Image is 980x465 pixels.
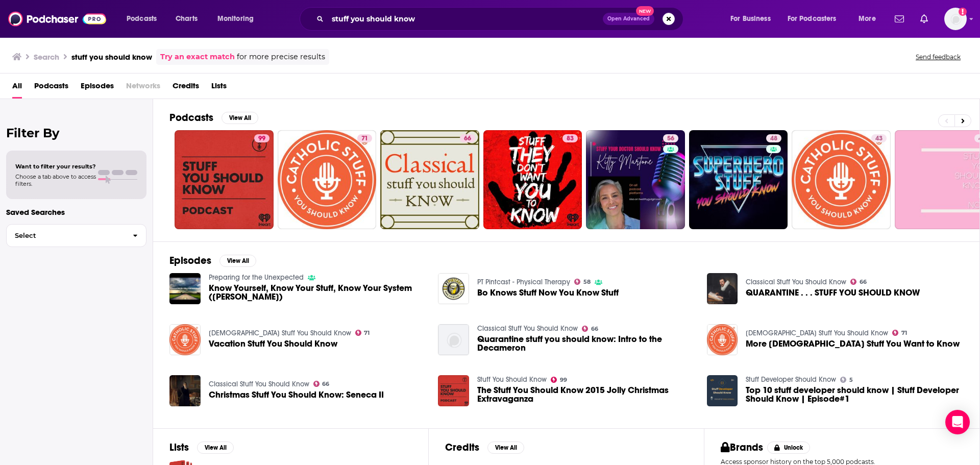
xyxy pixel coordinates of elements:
[562,134,578,142] a: 83
[361,134,368,144] span: 71
[12,78,22,99] span: All
[309,7,693,31] div: Search podcasts, credits, & more...
[209,273,304,282] a: Preparing for the Unexpected
[746,375,836,384] a: Stuff Developer Should Know
[126,78,160,99] span: Networks
[944,8,967,30] span: Logged in as jludiametercap
[959,8,967,16] svg: Add a profile image
[197,442,234,454] button: View All
[258,134,265,144] span: 99
[944,8,967,30] img: User Profile
[916,10,932,28] a: Show notifications dropdown
[860,280,867,284] span: 66
[746,329,888,337] a: Catholic Stuff You Should Know
[944,8,967,30] button: Show profile menu
[6,207,146,217] p: Saved Searches
[169,254,211,267] h2: Episodes
[322,382,329,386] span: 66
[901,331,907,335] span: 71
[487,442,524,454] button: View All
[859,12,876,26] span: More
[746,339,960,348] span: More [DEMOGRAPHIC_DATA] Stuff You Want to Know
[746,386,963,403] span: Top 10 stuff developer should know | Stuff Developer Should Know | Episode#1
[34,52,59,62] h3: Search
[746,278,846,286] a: Classical Stuff You Should Know
[477,278,570,286] a: PT Pintcast - Physical Therapy
[169,111,258,124] a: PodcastsView All
[8,9,106,29] img: Podchaser - Follow, Share and Rate Podcasts
[788,12,837,26] span: For Podcasters
[15,163,96,170] span: Want to filter your results?
[582,326,598,332] a: 66
[237,51,325,63] span: for more precise results
[160,51,235,63] a: Try an exact match
[766,134,781,142] a: 48
[313,381,330,387] a: 66
[840,377,853,383] a: 5
[707,375,738,406] img: Top 10 stuff developer should know | Stuff Developer Should Know | Episode#1
[483,130,582,229] a: 83
[551,377,567,383] a: 99
[209,390,384,399] span: Christmas Stuff You Should Know: Seneca II
[175,130,274,229] a: 99
[169,324,201,355] img: Vacation Stuff You Should Know
[34,78,68,99] a: Podcasts
[574,279,591,285] a: 58
[464,134,471,144] span: 66
[477,335,695,352] span: Quarantine stuff you should know: Intro to the Decameron
[721,441,763,454] h2: Brands
[667,134,674,144] span: 56
[445,441,479,454] h2: Credits
[792,130,891,229] a: 43
[477,288,619,297] a: Bo Knows Stuff Now You Know Stuff
[746,288,920,297] a: QUARANTINE . . . STUFF YOU SHOULD KNOW
[460,134,475,142] a: 66
[781,11,851,27] button: open menu
[438,324,469,355] img: Quarantine stuff you should know: Intro to the Decameron
[169,273,201,304] img: Know Yourself, Know Your Stuff, Know Your System (Dr Aarti Anhal)
[663,134,678,142] a: 56
[849,378,853,382] span: 5
[851,11,889,27] button: open menu
[169,375,201,406] img: Christmas Stuff You Should Know: Seneca II
[169,254,256,267] a: EpisodesView All
[477,324,578,333] a: Classical Stuff You Should Know
[591,327,598,331] span: 66
[723,11,783,27] button: open menu
[730,12,771,26] span: For Business
[127,12,157,26] span: Podcasts
[891,10,908,28] a: Show notifications dropdown
[603,13,654,25] button: Open AdvancedNew
[209,380,309,388] a: Classical Stuff You Should Know
[945,410,970,434] div: Open Intercom Messenger
[850,279,867,285] a: 66
[438,273,469,304] img: Bo Knows Stuff Now You Know Stuff
[746,339,960,348] a: More Catholic Stuff You Want to Know
[169,441,189,454] h2: Lists
[15,173,96,187] span: Choose a tab above to access filters.
[222,112,258,124] button: View All
[6,224,146,247] button: Select
[173,78,199,99] a: Credits
[636,6,654,16] span: New
[209,329,351,337] a: Catholic Stuff You Should Know
[211,78,227,99] span: Lists
[875,134,883,144] span: 43
[583,280,591,284] span: 58
[169,11,204,27] a: Charts
[355,330,370,336] a: 71
[707,324,738,355] img: More Catholic Stuff You Want to Know
[438,375,469,406] img: The Stuff You Should Know 2015 Jolly Christmas Extravaganza
[209,339,337,348] span: Vacation Stuff You Should Know
[364,331,370,335] span: 71
[477,375,547,384] a: Stuff You Should Know
[445,441,524,454] a: CreditsView All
